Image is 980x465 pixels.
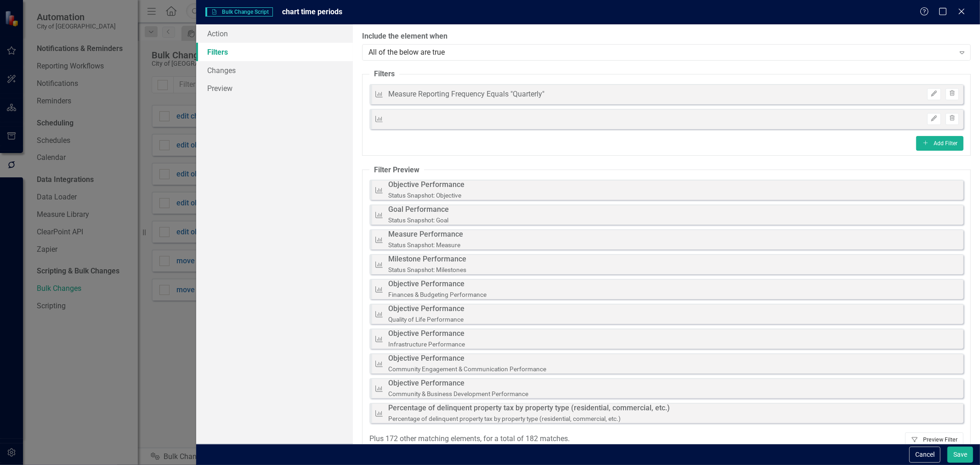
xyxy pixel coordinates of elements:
[388,304,465,314] div: Objective Performance
[388,229,463,240] div: Measure Performance
[369,69,399,79] legend: Filters
[388,254,466,265] div: Milestone Performance
[905,432,963,447] button: Preview Filter
[388,89,544,100] div: Measure Reporting Frequency Equals "Quarterly"
[388,266,466,273] small: Status Snapshot: Milestones
[388,216,448,224] small: Status Snapshot: Goal
[388,365,546,373] small: Community Engagement & Communication Performance
[369,165,424,176] legend: Filter Preview
[369,434,667,444] div: Plus 172 other matching elements, for a total of 182 matches.
[362,31,971,42] label: Include the element when
[368,47,955,57] div: All of the below are true
[388,241,460,249] small: Status Snapshot: Measure
[388,279,487,289] div: Objective Performance
[388,180,465,190] div: Objective Performance
[388,403,670,414] div: Percentage of delinquent property tax by property type (residential, commercial, etc.)
[909,447,940,463] button: Cancel
[388,353,546,364] div: Objective Performance
[205,7,273,17] span: Bulk Change Script
[282,7,342,16] span: chart time periods
[388,390,528,397] small: Community & Business Development Performance
[388,192,461,199] small: Status Snapshot: Objective
[388,291,487,298] small: Finances & Budgeting Performance
[388,340,465,348] small: Infrastructure Performance
[388,415,621,422] small: Percentage of delinquent property tax by property type (residential, commercial, etc.)
[916,136,963,151] button: Add Filter
[388,204,449,215] div: Goal Performance
[388,316,464,323] small: Quality of Life Performance
[196,24,353,43] a: Action
[196,61,353,79] a: Changes
[388,329,465,339] div: Objective Performance
[196,79,353,97] a: Preview
[947,447,973,463] button: Save
[196,43,353,61] a: Filters
[388,378,528,389] div: Objective Performance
